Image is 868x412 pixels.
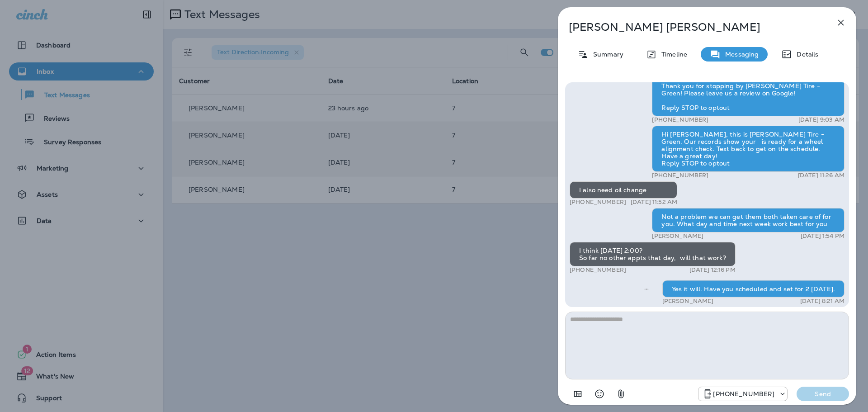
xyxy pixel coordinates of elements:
[570,266,626,274] p: [PHONE_NUMBER]
[652,77,844,116] div: Thank you for stopping by [PERSON_NAME] Tire - Green! Please leave us a review on Google! Reply S...
[569,21,816,33] p: [PERSON_NAME] [PERSON_NAME]
[644,284,649,293] span: Sent
[689,266,736,274] p: [DATE] 12:16 PM
[657,51,687,58] p: Timeline
[570,181,677,199] div: I also need oil change
[792,51,818,58] p: Details
[662,298,714,305] p: [PERSON_NAME]
[652,172,708,179] p: [PHONE_NUMBER]
[570,199,626,206] p: [PHONE_NUMBER]
[570,242,736,266] div: I think [DATE] 2:00? So far no other appts that day, will that work?
[721,51,759,58] p: Messaging
[631,199,677,206] p: [DATE] 11:52 AM
[713,390,774,398] p: [PHONE_NUMBER]
[801,232,844,240] p: [DATE] 1:54 PM
[662,280,844,298] div: Yes it will. Have you scheduled and set for 2 [DATE].
[798,172,844,179] p: [DATE] 11:26 AM
[569,385,587,403] button: Add in a premade template
[589,51,623,58] p: Summary
[652,208,844,232] div: Not a problem we can get them both taken care of for you. What day and time next week work best f...
[698,388,787,399] div: +1 (234) 599-5890
[798,116,844,123] p: [DATE] 9:03 AM
[652,116,708,123] p: [PHONE_NUMBER]
[800,298,844,305] p: [DATE] 8:21 AM
[590,385,609,403] button: Select an emoji
[652,126,844,172] div: Hi [PERSON_NAME], this is [PERSON_NAME] Tire - Green. Our records show your is ready for a wheel ...
[652,232,703,240] p: [PERSON_NAME]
